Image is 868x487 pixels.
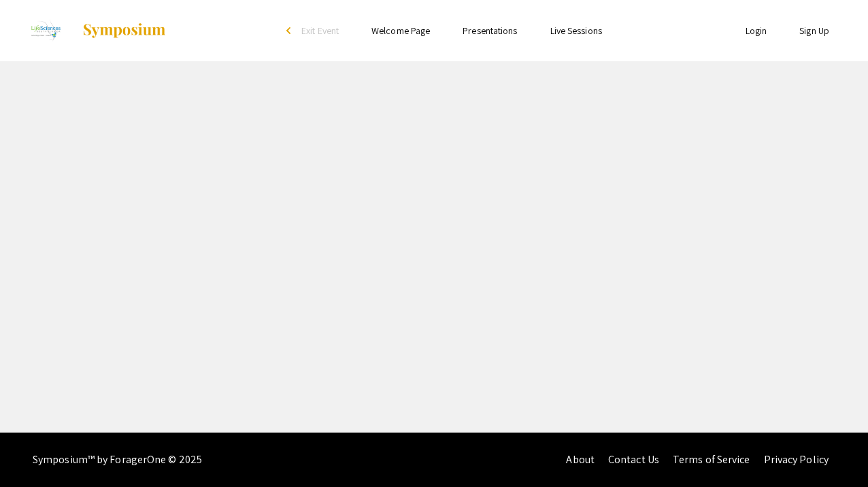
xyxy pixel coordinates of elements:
a: About [566,452,595,467]
a: Live Sessions [550,24,602,37]
a: Sign Up [799,24,829,37]
a: Privacy Policy [764,452,829,467]
a: Login [746,24,767,37]
a: Contact Us [608,452,659,467]
div: arrow_back_ios [286,27,295,35]
a: Welcome Page [371,24,430,37]
span: Exit Event [301,24,339,37]
a: Terms of Service [673,452,750,467]
div: Symposium™ by ForagerOne © 2025 [33,433,202,487]
img: Symposium by ForagerOne [82,22,167,39]
img: 2025 Life Sciences South Florida STEM Undergraduate Symposium [22,14,68,48]
a: Presentations [463,24,517,37]
a: 2025 Life Sciences South Florida STEM Undergraduate Symposium [22,14,167,48]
